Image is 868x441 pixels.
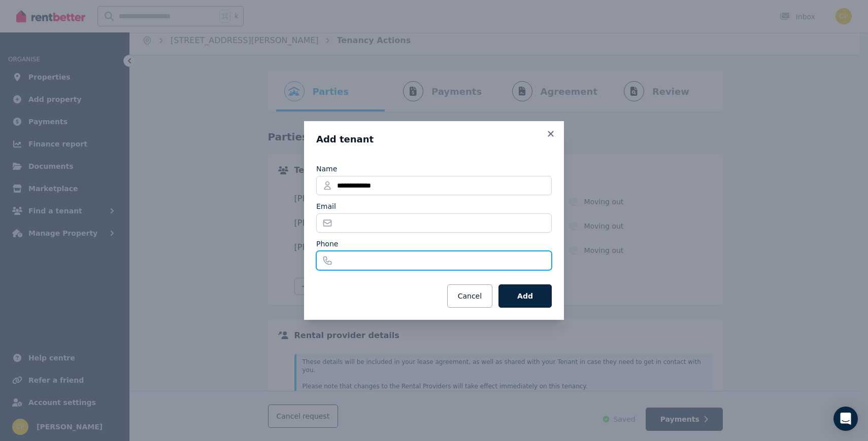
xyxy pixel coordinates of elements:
[316,239,338,249] label: Phone
[498,284,552,308] button: Add
[316,201,336,211] label: Email
[316,133,552,145] h3: Add tenant
[447,284,492,308] button: Cancel
[316,164,337,174] label: Name
[833,407,858,431] div: Open Intercom Messenger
